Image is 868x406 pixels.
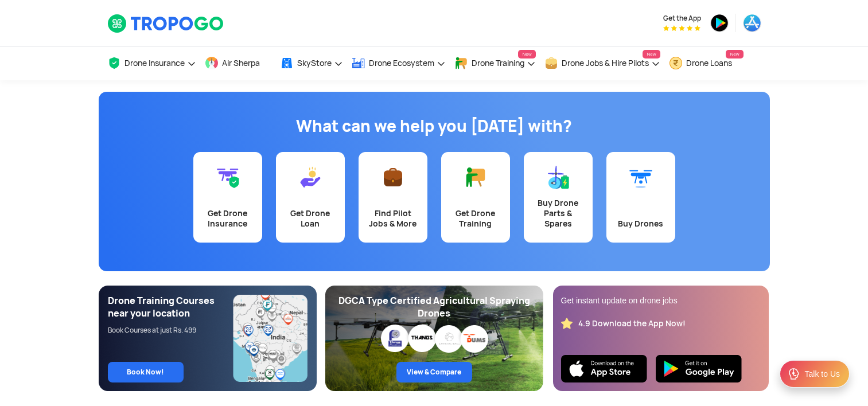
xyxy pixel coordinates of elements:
[334,295,534,320] div: DGCA Type Certified Agricultural Spraying Drones
[544,46,660,80] a: Drone Jobs & Hire PilotsNew
[365,208,421,229] div: Find Pilot Jobs & More
[561,318,573,329] img: star_rating
[643,50,660,58] span: New
[669,46,744,80] a: Drone LoansNew
[663,25,700,31] img: App Raking
[193,152,262,243] a: Get Drone Insurance
[656,355,742,382] img: Playstore
[280,46,343,80] a: SkyStore
[107,14,225,33] img: TropoGo Logo
[205,46,271,80] a: Air Sherpa
[108,326,233,335] div: Book Courses at just Rs. 499
[297,58,332,68] span: SkyStore
[352,46,446,80] a: Drone Ecosystem
[787,367,801,381] img: ic_Support.svg
[561,355,647,382] img: Ios
[518,50,535,58] span: New
[454,46,536,80] a: Drone TrainingNew
[216,166,239,189] img: Get Drone Insurance
[805,368,840,380] div: Talk to Us
[472,58,524,68] span: Drone Training
[606,152,675,243] a: Buy Drones
[276,152,345,243] a: Get Drone Loan
[299,166,322,189] img: Get Drone Loan
[283,208,338,229] div: Get Drone Loan
[359,152,427,243] a: Find Pilot Jobs & More
[222,58,260,68] span: Air Sherpa
[382,166,404,189] img: Find Pilot Jobs & More
[743,14,761,32] img: appstore
[464,166,487,189] img: Get Drone Training
[448,208,503,229] div: Get Drone Training
[108,362,184,382] a: Book Now!
[561,295,761,306] div: Get instant update on drone jobs
[107,46,196,80] a: Drone Insurance
[663,14,701,23] span: Get the App
[396,362,472,382] a: View & Compare
[547,166,570,189] img: Buy Drone Parts & Spares
[369,58,434,68] span: Drone Ecosystem
[578,318,686,329] div: 4.9 Download the App Now!
[531,198,586,229] div: Buy Drone Parts & Spares
[613,218,668,229] div: Buy Drones
[710,14,729,32] img: playstore
[686,58,732,68] span: Drone Loans
[107,115,761,138] h1: What can we help you [DATE] with?
[124,58,185,68] span: Drone Insurance
[562,58,649,68] span: Drone Jobs & Hire Pilots
[200,208,255,229] div: Get Drone Insurance
[108,295,233,320] div: Drone Training Courses near your location
[524,152,593,243] a: Buy Drone Parts & Spares
[726,50,743,58] span: New
[629,166,652,189] img: Buy Drones
[441,152,510,243] a: Get Drone Training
